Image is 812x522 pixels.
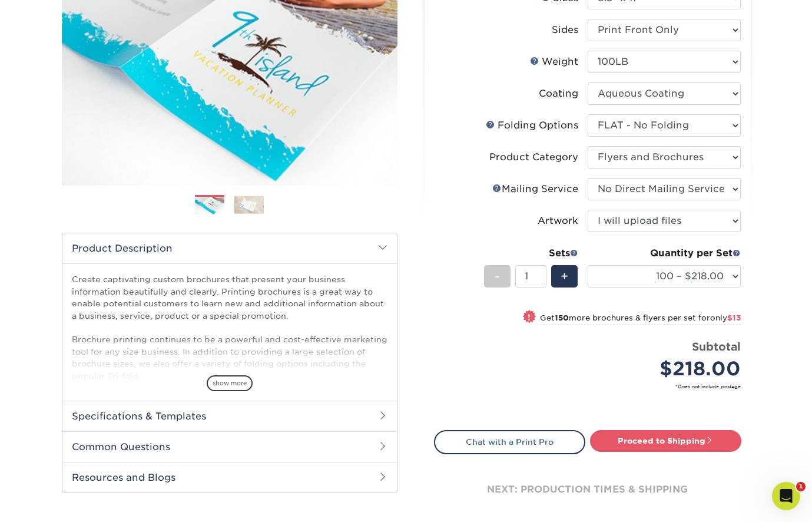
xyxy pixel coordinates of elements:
small: Get more brochures & flyers per set for [540,313,741,325]
span: + [561,267,568,285]
h2: Common Questions [62,431,397,462]
span: show more [207,375,253,391]
div: Product Category [489,150,578,164]
span: - [495,267,500,285]
p: Create captivating custom brochures that present your business information beautifully and clearl... [72,273,387,382]
h2: Resources and Blogs [62,462,397,493]
a: Proceed to Shipping [590,430,741,451]
div: Quantity per Set [588,246,741,260]
span: ! [528,311,531,323]
div: $218.00 [596,355,741,383]
h2: Product Description [62,233,397,263]
div: Coating [539,87,578,101]
strong: 150 [555,313,569,322]
a: Chat with a Print Pro [434,430,585,454]
div: Mailing Service [492,182,578,196]
div: Weight [530,55,578,69]
span: only [710,313,741,322]
iframe: Intercom live chat [772,482,800,510]
span: $13 [727,313,741,322]
strong: Subtotal [692,340,741,353]
span: 1 [796,482,806,491]
small: *Does not include postage [443,383,741,390]
img: Brochures & Flyers 02 [234,196,264,214]
div: Folding Options [486,118,578,133]
h2: Specifications & Templates [62,401,397,431]
div: Artwork [538,214,578,228]
img: Brochures & Flyers 01 [195,196,224,216]
div: Sets [484,246,578,260]
div: Sides [552,23,578,37]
